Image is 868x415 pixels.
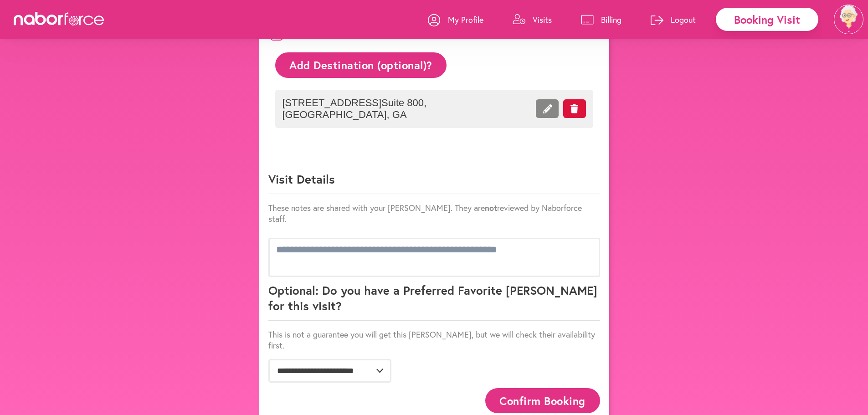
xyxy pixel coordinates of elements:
[671,14,696,25] p: Logout
[716,8,818,31] div: Booking Visit
[428,6,483,33] a: My Profile
[513,6,552,33] a: Visits
[275,52,447,77] button: Add Destination (optional)?
[290,30,342,39] label: Around Town
[485,202,497,213] strong: not
[268,282,600,321] p: Optional: Do you have a Preferred Favorite [PERSON_NAME] for this visit?
[651,6,696,33] a: Logout
[268,171,600,194] p: Visit Details
[448,14,483,25] p: My Profile
[485,388,600,413] button: Confirm Booking
[601,14,621,25] p: Billing
[268,329,600,351] p: This is not a guarantee you will get this [PERSON_NAME], but we will check their availability first.
[282,97,483,121] span: [STREET_ADDRESS] Suite 800 , [GEOGRAPHIC_DATA] , GA
[533,14,552,25] p: Visits
[834,5,863,34] img: efc20bcf08b0dac87679abea64c1faab.png
[581,6,621,33] a: Billing
[268,202,600,224] p: These notes are shared with your [PERSON_NAME]. They are reviewed by Naborforce staff.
